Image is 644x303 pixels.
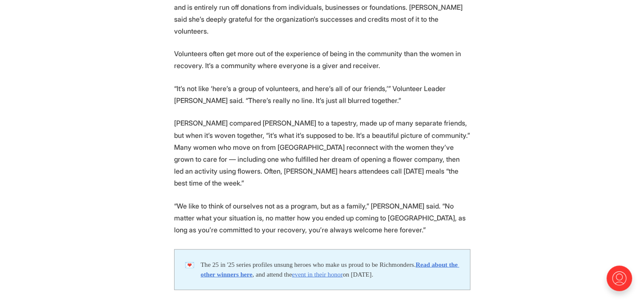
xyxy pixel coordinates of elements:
[174,117,470,189] p: [PERSON_NAME] compared [PERSON_NAME] to a tapestry, made up of many separate friends, but when it...
[200,260,459,277] a: Read about the other winners here
[174,200,470,235] p: “We like to think of ourselves not as a program, but as a family,” [PERSON_NAME] said. “No matter...
[174,48,470,71] p: Volunteers often get more out of the experience of being in the community than the women in recov...
[599,261,644,303] iframe: portal-trigger
[185,260,201,279] div: 💌
[174,83,470,106] p: “It’s not like ‘here’s a group of volunteers, and here’s all of our friends,’” Volunteer Leader [...
[292,270,343,277] a: event in their honor
[200,260,459,279] div: The 25 in '25 series profiles unsung heroes who make us proud to be Richmonders. , and attend the...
